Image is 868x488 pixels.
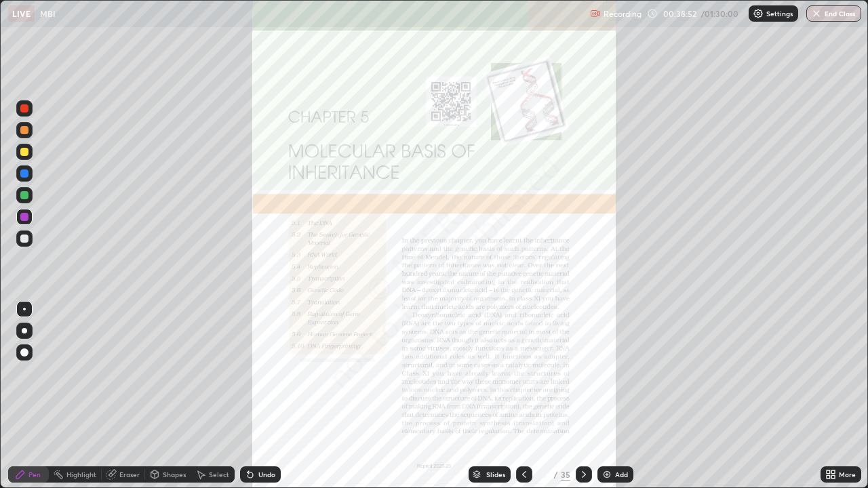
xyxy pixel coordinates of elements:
div: / [554,470,558,479]
div: Select [209,471,229,478]
div: Highlight [66,471,96,478]
div: Add [615,471,628,478]
div: Shapes [163,471,186,478]
div: 35 [561,468,570,481]
div: Eraser [119,471,140,478]
p: Recording [604,9,642,19]
p: MBI [40,8,56,19]
img: add-slide-button [601,469,612,480]
img: end-class-cross [811,8,822,19]
div: 5 [538,470,551,479]
p: Settings [766,10,793,17]
div: Slides [486,471,505,478]
div: Undo [258,471,275,478]
button: End Class [806,5,861,22]
img: class-settings-icons [753,8,764,19]
p: LIVE [12,8,31,19]
div: Pen [28,471,41,478]
div: More [839,471,856,478]
img: recording.375f2c34.svg [590,8,601,19]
